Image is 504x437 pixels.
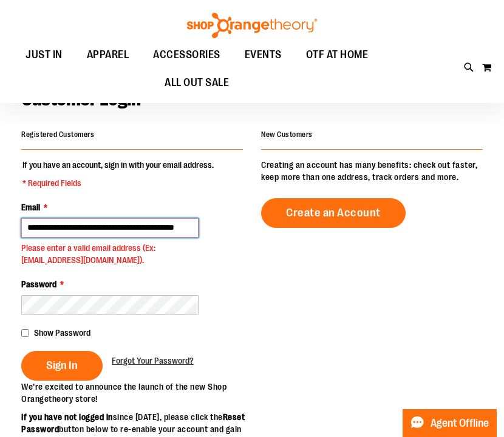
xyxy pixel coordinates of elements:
[245,41,282,68] span: EVENTS
[21,159,215,189] legend: If you have an account, sign in with your email address.
[165,69,229,96] span: ALL OUT SALE
[112,356,194,365] span: Forgot Your Password?
[21,351,103,381] button: Sign In
[21,412,245,434] strong: Reset Password
[431,418,489,429] span: Agent Offline
[21,202,40,212] span: Email
[112,355,194,367] a: Forgot Your Password?
[21,381,252,405] p: We’re excited to announce the launch of the new Shop Orangetheory store!
[21,242,199,266] div: Please enter a valid email address (Ex: [EMAIL_ADDRESS][DOMAIN_NAME]).
[87,41,129,68] span: APPAREL
[403,409,497,437] button: Agent Offline
[34,328,90,338] span: Show Password
[286,206,381,219] span: Create an Account
[261,159,483,183] p: Creating an account has many benefits: check out faster, keep more than one address, track orders...
[261,198,406,228] a: Create an Account
[22,177,214,189] span: * Required Fields
[185,13,319,38] img: Shop Orangetheory
[21,279,56,289] span: Password
[21,412,113,422] strong: If you have not logged in
[21,130,94,139] strong: Registered Customers
[153,41,220,68] span: ACCESSORIES
[306,41,369,68] span: OTF AT HOME
[261,130,313,139] strong: New Customers
[46,359,78,372] span: Sign In
[26,41,63,68] span: JUST IN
